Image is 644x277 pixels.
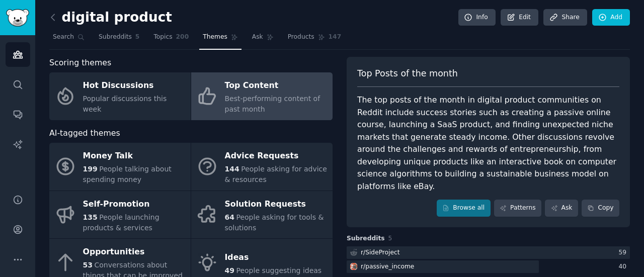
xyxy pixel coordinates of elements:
[225,78,328,94] div: Top Content
[357,94,619,193] div: The top posts of the month in digital product communities on Reddit include success stories such ...
[288,33,314,42] span: Products
[83,244,186,260] div: Opportunities
[618,262,630,271] div: 40
[284,29,345,50] a: Products147
[83,261,93,269] span: 53
[49,10,172,26] h2: digital product
[49,143,191,191] a: Money Talk199People talking about spending money
[49,72,191,120] a: Hot DiscussionsPopular discussions this week
[225,213,234,221] span: 64
[176,33,189,42] span: 200
[252,33,263,42] span: Ask
[153,33,172,42] span: Topics
[49,57,111,69] span: Scoring themes
[347,260,630,273] a: passive_incomer/passive_income40
[225,249,322,265] div: Ideas
[494,200,541,217] a: Patterns
[582,200,619,217] button: Copy
[225,165,239,173] span: 144
[347,234,385,243] span: Subreddits
[191,72,333,120] a: Top ContentBest-performing content of past month
[225,165,327,183] span: People asking for advice & resources
[83,213,159,232] span: People launching products & services
[543,9,587,26] a: Share
[225,148,328,164] div: Advice Requests
[225,213,324,232] span: People asking for tools & solutions
[49,29,88,50] a: Search
[329,33,342,42] span: 147
[225,266,234,274] span: 49
[388,235,392,242] span: 5
[95,29,143,50] a: Subreddits5
[135,33,140,42] span: 5
[83,165,98,173] span: 199
[49,191,191,239] a: Self-Promotion135People launching products & services
[618,248,630,257] div: 59
[199,29,242,50] a: Themes
[592,9,630,26] a: Add
[6,9,29,27] img: GummySearch logo
[357,67,458,80] span: Top Posts of the month
[225,196,328,212] div: Solution Requests
[361,248,400,257] div: r/ SideProject
[361,262,414,271] div: r/ passive_income
[350,263,357,270] img: passive_income
[437,200,491,217] a: Browse all
[458,9,496,26] a: Info
[347,246,630,259] a: r/SideProject59
[191,143,333,191] a: Advice Requests144People asking for advice & resources
[249,29,277,50] a: Ask
[83,213,98,221] span: 135
[83,196,186,212] div: Self-Promotion
[83,78,186,94] div: Hot Discussions
[225,95,320,113] span: Best-performing content of past month
[83,148,186,164] div: Money Talk
[53,33,74,42] span: Search
[191,191,333,239] a: Solution Requests64People asking for tools & solutions
[83,165,172,183] span: People talking about spending money
[545,200,578,217] a: Ask
[49,127,120,140] span: AI-tagged themes
[83,95,167,113] span: Popular discussions this week
[203,33,227,42] span: Themes
[150,29,192,50] a: Topics200
[236,266,321,274] span: People suggesting ideas
[501,9,538,26] a: Edit
[99,33,132,42] span: Subreddits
